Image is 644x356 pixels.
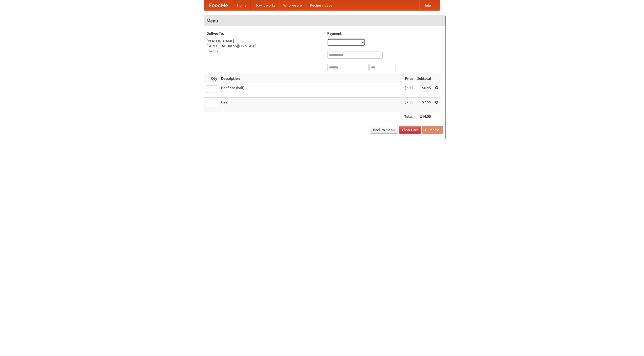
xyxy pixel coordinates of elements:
[415,74,433,83] th: Subtotal
[207,44,322,49] div: [STREET_ADDRESS][US_STATE]
[219,98,402,112] td: Beer
[422,126,443,134] button: Purchase
[219,83,402,98] td: Beef ribs (half)
[207,38,322,44] div: [PERSON_NAME]
[399,126,421,134] a: Clear Cart
[251,0,279,10] a: How it works
[415,98,433,112] td: $7.55
[415,112,433,121] th: $14.00
[207,49,219,53] a: Change
[402,98,415,112] td: $7.55
[279,0,306,10] a: Who we are
[204,0,233,10] a: FoodMe
[219,74,402,83] th: Description
[306,0,336,10] a: Recipe videos
[204,16,446,26] h4: Menu
[419,0,435,10] a: Help
[402,83,415,98] td: $6.45
[370,126,398,134] a: Back to Menu
[402,112,415,121] th: Total:
[415,83,433,98] td: $6.45
[207,31,322,36] h5: Deliver To:
[327,31,443,36] h5: Payment:
[233,0,251,10] a: Home
[402,74,415,83] th: Price
[204,74,219,83] th: Qty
